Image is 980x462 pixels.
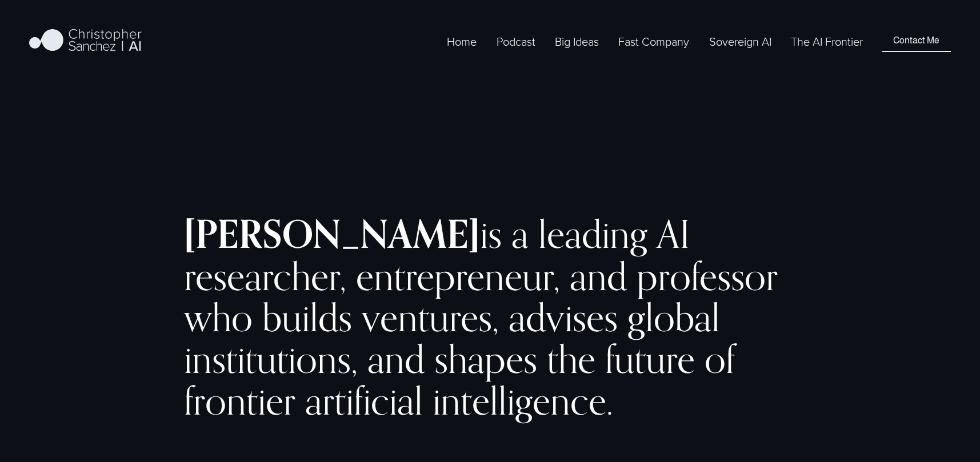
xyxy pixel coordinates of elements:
img: Christopher Sanchez | AI [29,27,142,55]
strong: [PERSON_NAME] [184,210,480,258]
a: Contact Me [882,30,950,52]
span: Big Ideas [555,33,599,49]
a: Home [447,32,477,50]
a: folder dropdown [618,32,689,50]
a: Podcast [497,32,535,50]
a: Sovereign AI [709,32,771,50]
h2: is a leading AI researcher, entrepreneur, and professor who builds ventures, advises global insti... [184,213,796,421]
a: The AI Frontier [791,32,863,50]
a: folder dropdown [555,32,599,50]
span: Fast Company [618,33,689,49]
